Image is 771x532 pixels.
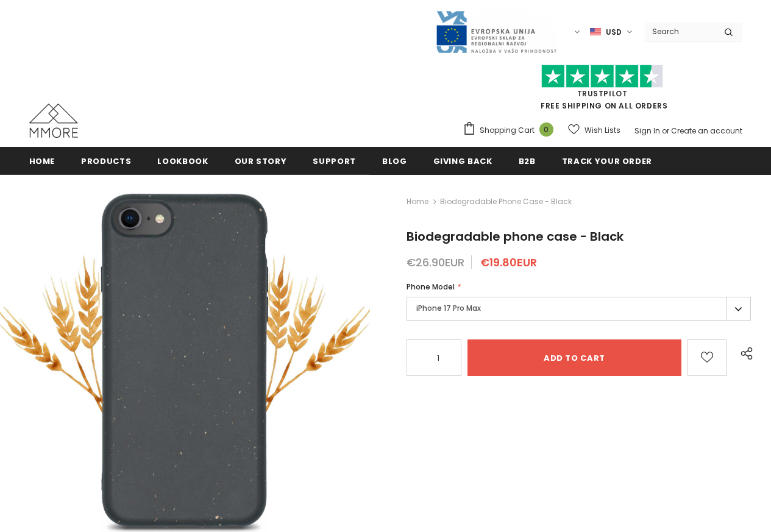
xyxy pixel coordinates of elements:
[606,26,622,38] span: USD
[313,155,356,167] span: support
[584,124,620,137] span: Wish Lists
[440,194,572,209] span: Biodegradable phone case - Black
[519,147,536,174] a: B2B
[590,27,601,37] img: USD
[313,147,356,174] a: support
[382,147,407,174] a: Blog
[435,10,557,54] img: Javni Razpis
[671,126,742,136] a: Create an account
[480,124,535,137] span: Shopping Cart
[645,23,715,40] input: Search Site
[235,155,287,167] span: Our Story
[29,147,55,174] a: Home
[562,147,652,174] a: Track your order
[235,147,287,174] a: Our Story
[463,70,742,111] span: FREE SHIPPING ON ALL ORDERS
[29,155,55,167] span: Home
[433,155,492,167] span: Giving back
[480,255,537,270] span: €19.80EUR
[433,147,492,174] a: Giving back
[519,155,536,167] span: B2B
[157,147,208,174] a: Lookbook
[382,155,407,167] span: Blog
[29,104,78,138] img: MMORE Cases
[541,65,663,88] img: Trust Pilot Stars
[81,155,131,167] span: Products
[463,121,560,140] a: Shopping Cart 0
[634,126,660,136] a: Sign In
[562,155,652,167] span: Track your order
[407,282,455,292] span: Phone Model
[81,147,131,174] a: Products
[539,122,553,137] span: 0
[568,119,620,141] a: Wish Lists
[407,228,624,245] span: Biodegradable phone case - Black
[467,339,681,376] input: Add to cart
[407,255,464,270] span: €26.90EUR
[577,88,628,99] a: Trustpilot
[662,126,669,136] span: or
[407,297,751,321] label: iPhone 17 Pro Max
[407,194,428,209] a: Home
[157,155,208,167] span: Lookbook
[435,26,557,37] a: Javni Razpis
